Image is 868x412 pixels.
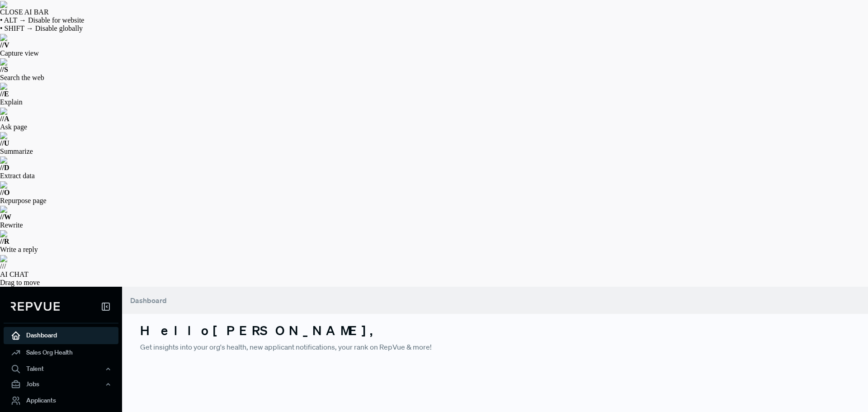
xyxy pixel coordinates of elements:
[4,392,118,409] a: Applicants
[130,296,167,305] span: Dashboard
[140,341,850,352] p: Get insights into your org's health, new applicant notifications, your rank on RepVue & more!
[4,361,118,377] button: Talent
[140,323,850,338] h3: Hello [PERSON_NAME] ,
[4,344,118,361] a: Sales Org Health
[4,377,118,392] button: Jobs
[4,327,118,344] a: Dashboard
[11,302,60,311] img: RepVue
